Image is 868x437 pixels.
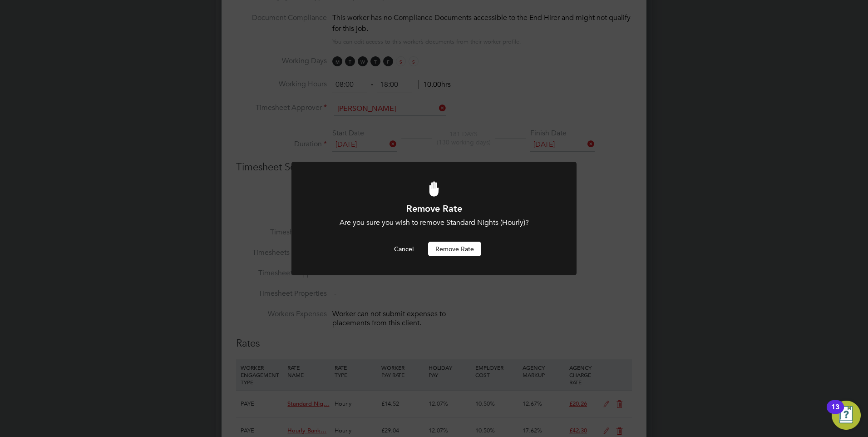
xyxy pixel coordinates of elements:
[832,401,861,430] button: Open Resource Center, 13 new notifications
[316,218,552,228] div: Are you sure you wish to remove Standard Nights (Hourly)?
[387,242,421,256] button: Cancel
[831,407,839,419] div: 13
[428,242,481,256] button: Remove rate
[316,203,552,214] h1: Remove Rate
